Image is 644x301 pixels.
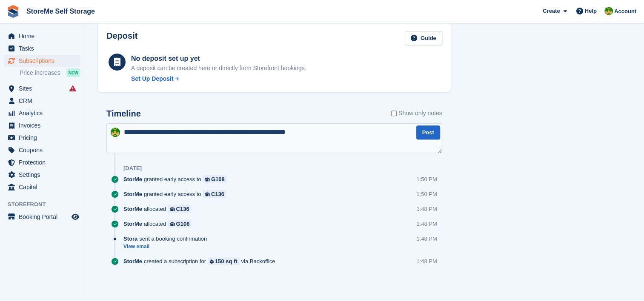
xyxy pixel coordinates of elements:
[4,211,80,223] a: menu
[19,107,70,119] span: Analytics
[131,54,306,64] div: No deposit set up yet
[416,190,437,198] div: 1:50 PM
[203,190,226,198] a: C136
[168,220,192,228] a: G108
[123,235,137,243] span: Stora
[19,169,70,181] span: Settings
[391,109,397,118] input: Show only notes
[19,119,70,131] span: Invoices
[19,211,70,223] span: Booking Portal
[4,82,80,94] a: menu
[19,43,70,54] span: Tasks
[211,190,224,198] div: C136
[123,220,142,228] span: StorMe
[543,7,560,15] span: Create
[123,205,142,213] span: StorMe
[4,107,80,119] a: menu
[211,175,225,183] div: G108
[123,257,280,265] div: created a subscription for via Backoffice
[23,4,98,18] a: StoreMe Self Storage
[416,205,437,213] div: 1:48 PM
[20,68,80,77] a: Price increases NEW
[19,30,70,42] span: Home
[176,205,189,213] div: C136
[19,144,70,156] span: Coupons
[7,5,20,18] img: stora-icon-8386f47178a22dfd0bd8f6a31ec36ba5ce8667c1dd55bd0f319d3a0aa187defe.svg
[123,190,231,198] div: granted early access to
[4,119,80,131] a: menu
[4,30,80,42] a: menu
[19,156,70,168] span: Protection
[391,109,442,118] label: Show only notes
[123,243,211,250] a: View email
[123,257,142,265] span: StorMe
[69,85,76,92] i: Smart entry sync failures have occurred
[123,165,142,172] div: [DATE]
[416,235,437,243] div: 1:48 PM
[604,7,613,15] img: StorMe
[70,212,80,222] a: Preview store
[416,220,437,228] div: 1:48 PM
[416,257,437,265] div: 1:48 PM
[131,74,174,83] div: Set Up Deposit
[8,200,85,209] span: Storefront
[4,156,80,168] a: menu
[123,205,196,213] div: allocated
[131,64,306,73] p: A deposit can be created here or directly from Storefront bookings.
[123,235,211,243] div: sent a booking confirmation
[19,132,70,144] span: Pricing
[106,109,141,119] h2: Timeline
[4,181,80,193] a: menu
[123,175,231,183] div: granted early access to
[215,257,238,265] div: 150 sq ft
[4,132,80,144] a: menu
[106,31,137,45] h2: Deposit
[176,220,190,228] div: G108
[131,74,306,83] a: Set Up Deposit
[416,125,440,139] button: Post
[4,43,80,54] a: menu
[19,95,70,107] span: CRM
[123,220,196,228] div: allocated
[208,257,240,265] a: 150 sq ft
[168,205,192,213] a: C136
[203,175,226,183] a: G108
[19,55,70,67] span: Subscriptions
[19,82,70,94] span: Sites
[4,55,80,67] a: menu
[405,31,442,45] a: Guide
[614,7,636,16] span: Account
[416,175,437,183] div: 1:50 PM
[123,175,142,183] span: StorMe
[585,7,597,15] span: Help
[66,68,80,77] div: NEW
[123,190,142,198] span: StorMe
[4,169,80,181] a: menu
[20,69,60,77] span: Price increases
[111,128,120,137] img: StorMe
[19,181,70,193] span: Capital
[4,95,80,107] a: menu
[4,144,80,156] a: menu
